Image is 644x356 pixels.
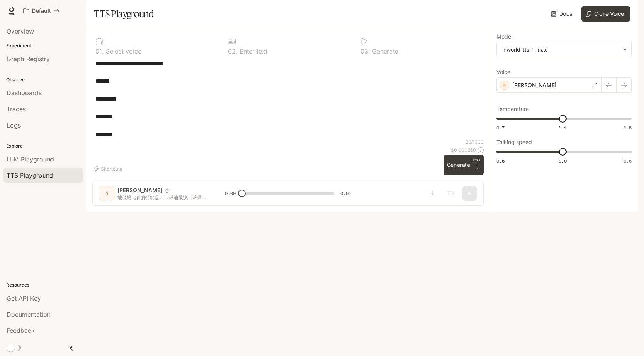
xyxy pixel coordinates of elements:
div: inworld-tts-1-max [497,42,631,57]
p: [PERSON_NAME] [512,81,557,89]
p: Enter text [238,48,267,54]
button: Shortcuts [92,163,125,175]
span: 1.0 [558,158,567,164]
p: 0 3 . [361,48,370,54]
p: Voice [496,69,510,75]
span: 1.1 [558,124,567,131]
a: Docs [549,6,575,22]
p: Talking speed [496,139,532,145]
p: Default [32,8,51,14]
p: CTRL + [473,158,481,167]
span: 1.5 [624,124,632,131]
p: Temperature [496,106,529,112]
p: 0 2 . [228,48,238,54]
p: 0 1 . [96,48,104,54]
p: Model [496,34,512,39]
p: ⏎ [473,158,481,172]
button: GenerateCTRL +⏎ [444,155,484,175]
span: 0.5 [496,158,505,164]
button: Clone Voice [581,6,630,22]
p: Generate [370,48,398,54]
h1: TTS Playground [94,6,154,22]
div: inworld-tts-1-max [502,46,619,54]
p: Select voice [104,48,141,54]
button: All workspaces [20,3,63,18]
span: 0.7 [496,124,505,131]
span: 1.5 [624,158,632,164]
